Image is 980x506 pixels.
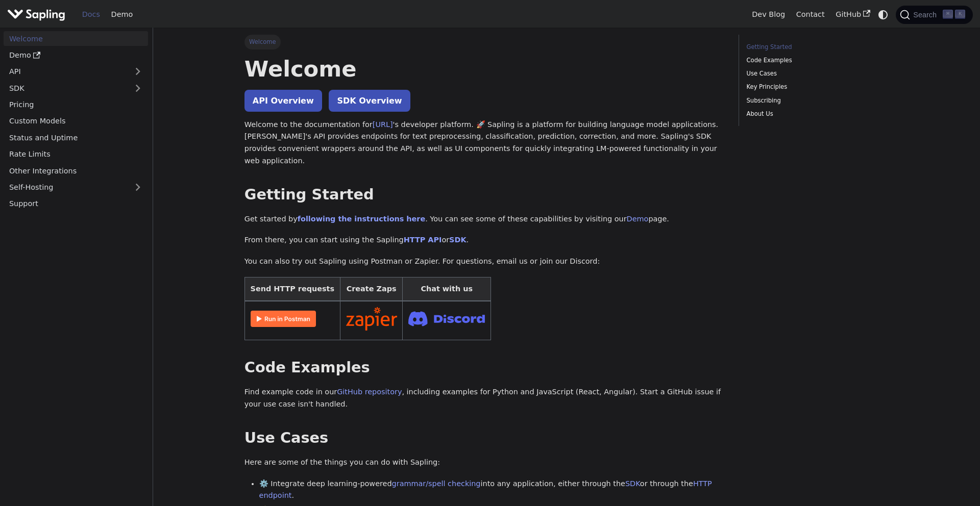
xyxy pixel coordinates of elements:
[876,7,891,22] button: Switch between dark and light mode (currently system mode)
[251,311,316,327] img: Run in Postman
[625,479,640,488] a: SDK
[244,186,724,204] h2: Getting Started
[747,82,885,92] a: Key Principles
[373,120,393,129] a: [URL]
[4,163,148,178] a: Other Integrations
[627,215,649,223] a: Demo
[4,97,148,112] a: Pricing
[4,64,128,79] a: API
[298,215,425,223] a: following the instructions here
[7,7,65,22] img: Sapling.ai
[244,457,724,469] p: Here are some of the things you can do with Sapling:
[4,114,148,129] a: Custom Models
[449,236,466,244] a: SDK
[340,277,403,301] th: Create Zaps
[244,277,340,301] th: Send HTTP requests
[244,234,724,246] p: From there, you can start using the Sapling or .
[791,7,830,22] a: Contact
[408,308,485,329] img: Join Discord
[128,81,148,95] button: Expand sidebar category 'SDK'
[244,359,724,377] h2: Code Examples
[244,256,724,268] p: You can also try out Sapling using Postman or Zapier. For questions, email us or join our Discord:
[244,90,322,112] a: API Overview
[747,42,885,52] a: Getting Started
[4,147,148,162] a: Rate Limits
[4,196,148,211] a: Support
[106,7,138,22] a: Demo
[244,213,724,225] p: Get started by . You can see some of these capabilities by visiting our page.
[404,236,442,244] a: HTTP API
[4,130,148,145] a: Status and Uptime
[955,10,965,19] kbd: K
[337,388,402,396] a: GitHub repository
[244,386,724,411] p: Find example code in our , including examples for Python and JavaScript (React, Angular). Start a...
[259,478,724,502] li: ⚙️ Integrate deep learning-powered into any application, either through the or through the .
[329,90,410,112] a: SDK Overview
[259,479,712,500] a: HTTP endpoint
[747,69,885,79] a: Use Cases
[244,35,281,49] span: Welcome
[4,180,148,195] a: Self-Hosting
[943,10,953,19] kbd: ⌘
[244,429,724,447] h2: Use Cases
[7,7,69,22] a: Sapling.ai
[128,64,148,79] button: Expand sidebar category 'API'
[403,277,491,301] th: Chat with us
[244,35,724,49] nav: Breadcrumbs
[4,31,148,46] a: Welcome
[244,55,724,83] h1: Welcome
[747,96,885,106] a: Subscribing
[896,6,972,24] button: Search (Command+K)
[346,307,397,331] img: Connect in Zapier
[392,479,481,488] a: grammar/spell checking
[4,48,148,63] a: Demo
[830,7,875,22] a: GitHub
[244,119,724,167] p: Welcome to the documentation for 's developer platform. 🚀 Sapling is a platform for building lang...
[747,56,885,65] a: Code Examples
[746,7,790,22] a: Dev Blog
[4,81,128,95] a: SDK
[910,11,943,19] span: Search
[77,7,106,22] a: Docs
[747,109,885,119] a: About Us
